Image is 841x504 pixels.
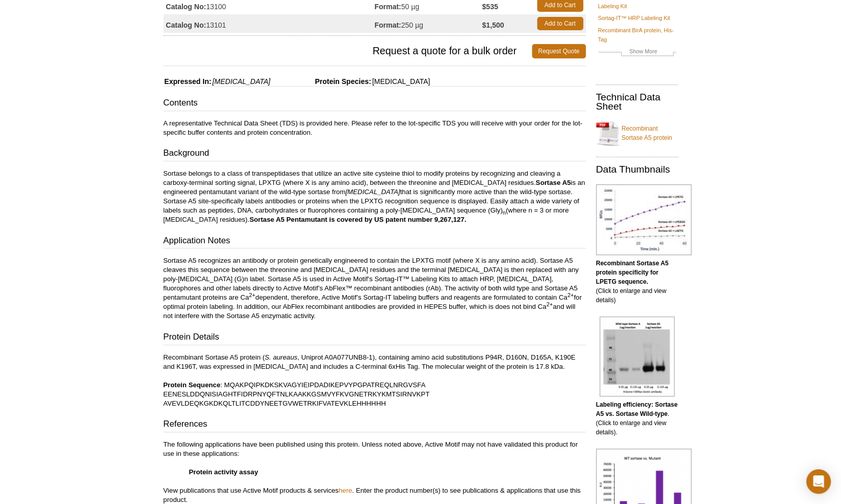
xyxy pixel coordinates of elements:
[249,292,256,298] sup: 2+
[163,44,532,58] span: Request a quote for a bulk order
[163,14,375,33] td: 13101
[567,292,574,298] sup: 2+
[163,418,586,432] h3: References
[264,353,297,361] i: S. aureaus
[537,17,583,30] a: Add to Cart
[212,77,270,86] i: [MEDICAL_DATA]
[596,184,691,255] img: Recombinant Sortase A5 protein specificity for LPETG sequence.
[163,97,586,111] h3: Contents
[503,209,506,216] sub: n
[163,235,586,249] h3: Application Notes
[596,259,678,305] p: (Click to enlarge and view details)
[596,260,669,285] b: Recombinant Sortase A5 protein specificity for LPETG sequence.
[482,2,498,11] strong: $535
[250,216,466,223] strong: Sortase A5 Pentamutant is covered by US patent number 9,267,127.
[596,401,678,417] b: Labeling efficiency: Sortase A5 vs. Sortase Wild-type
[163,119,586,137] p: A representative Technical Data Sheet (TDS) is provided here. Please refer to the lot-specific TD...
[806,469,831,494] div: Open Intercom Messenger
[546,301,553,307] sup: 2+
[375,14,482,33] td: 250 µg
[596,118,678,149] a: Recombinant Sortase A5 protein
[536,179,570,186] strong: Sortase A5
[163,147,586,161] h3: Background
[166,2,207,11] strong: Catalog No:
[596,400,678,437] p: . (Click to enlarge and view details).
[600,317,674,396] img: Labeling efficiency: Sortase A5 vs. Sortase Wild-type.
[598,13,670,23] a: Sortag-IT™ HRP Labeling Kit
[596,165,678,174] h2: Data Thumbnails
[163,353,586,408] p: Recombinant Sortase A5 protein ( , Uniprot A0A077UNB8-1), containing amino acid substitutions P94...
[532,44,586,58] a: Request Quote
[375,2,401,11] strong: Format:
[596,93,678,111] h2: Technical Data Sheet
[339,487,352,494] a: here
[598,26,676,44] a: Recombinant BirA protein, His-Tag
[166,20,207,30] strong: Catalog No:
[163,77,212,86] span: Expressed In:
[163,256,586,321] p: Sortase A5 recognizes an antibody or protein genetically engineered to contain the LPXTG motif (w...
[598,47,676,58] a: Show More
[272,77,371,86] span: Protein Species:
[375,20,401,30] strong: Format:
[163,169,586,224] p: Sortase belongs to a class of transpeptidases that utilize an active site cysteine thiol to modif...
[189,468,258,476] strong: Protein activity assay
[163,331,586,345] h3: Protein Details
[345,188,400,196] i: [MEDICAL_DATA]
[482,20,504,30] strong: $1,500
[163,381,220,389] b: Protein Sequence
[371,77,430,86] span: [MEDICAL_DATA]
